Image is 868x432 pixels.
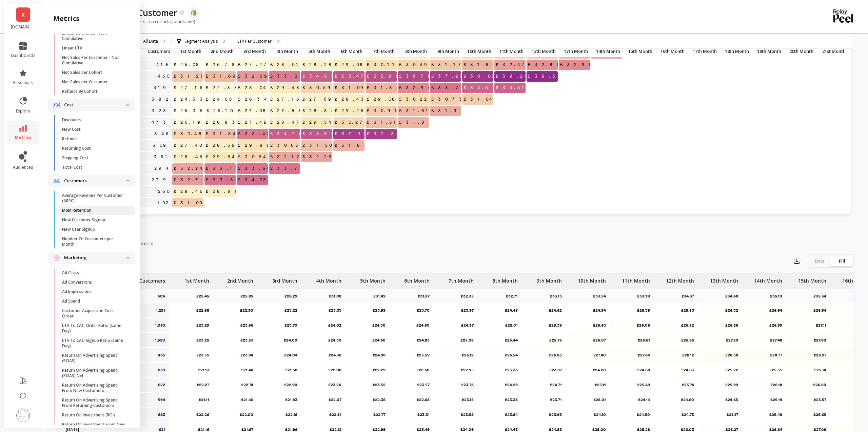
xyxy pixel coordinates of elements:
span: £31.50 [301,140,335,150]
span: 10th Month [463,48,491,54]
a: Return On Advertising Spend (ROAS) Net [59,366,135,380]
p: £23.33 [306,308,341,313]
nav: Tabs [57,234,854,250]
p: Koh.com [11,24,36,30]
span: £27.08 [237,106,272,116]
div: Toggle SortBy [236,46,269,57]
span: £39.36 [527,71,566,81]
p: New Cost [62,127,81,132]
span: 19th Month [753,48,781,54]
span: £31.69 [204,71,242,81]
div: Toggle SortBy [462,46,494,57]
span: £28.04 [237,83,270,93]
a: 279 [150,175,172,185]
span: 7th Month [367,48,395,54]
span: £28.88 [301,106,340,116]
p: £24.48 [482,308,518,313]
a: New Cost [59,125,135,134]
p: Customers [132,46,172,56]
p: 13th Month [559,46,590,56]
a: 260 [157,186,172,197]
p: 2nd Month [227,273,253,284]
a: Linear LTV [59,43,135,53]
a: LTV to CAC-Signup ratio (same day) [59,336,135,351]
span: £33.17 [204,163,244,173]
p: £23.22 [262,308,297,313]
p: Cost [64,102,126,108]
a: Lifetime Revenue - Non Cumulative [59,28,135,43]
a: Total Cost [59,163,135,172]
p: Refunds [62,136,78,142]
span: Customers [133,48,170,54]
span: £33.73 [430,83,472,93]
p: 12th Month [527,46,558,56]
a: 346 [153,129,172,139]
a: Return On Advertising Spend (ROAS) [59,351,135,366]
p: Ad Impressions [62,289,92,294]
div: Toggle SortBy [365,46,397,57]
a: Refunds [59,134,135,144]
div: Toggle SortBy [591,46,623,57]
div: Toggle SortBy [204,46,236,57]
a: Average Revenue Per Customer (ARPC) [59,191,135,206]
a: 294 [153,163,172,173]
a: Returning Cost [59,144,135,153]
p: £32.71 [506,293,522,299]
div: Toggle SortBy [752,46,784,57]
p: £31.08 [329,293,346,299]
span: 1st Month [174,48,201,54]
span: £32.98 [559,60,598,70]
div: Toggle SortBy [397,46,430,57]
span: £33.38 [269,71,311,81]
span: 18th Month [721,48,749,54]
span: £26.10 [205,106,236,116]
span: £32.26 [301,152,335,162]
img: profile picture [16,409,30,422]
p: £22.58 [174,308,209,313]
p: 18th Month [720,46,751,56]
p: £25.45 [196,293,213,299]
span: £29.64 [204,152,238,162]
a: 460 [157,71,172,81]
div: Toggle SortBy [172,46,204,57]
p: 6th Month [404,273,430,284]
span: £39.24 [494,71,531,81]
p: 9th Month [536,273,562,284]
span: £35.47 [333,71,370,81]
span: 5th Month [302,48,330,54]
p: 17th Month [688,46,719,56]
span: £31.54 [204,129,239,139]
p: 5th Month [360,273,386,284]
a: Discounts [59,115,135,125]
img: api.shopify.svg [191,9,197,16]
p: 7th Month [448,273,474,284]
span: £27.16 [172,83,206,93]
p: Return On Advertising Spend From Returning Customers [62,397,127,408]
span: £25.36 [172,106,206,116]
div: Toggle SortBy [623,46,655,57]
span: K [21,11,25,19]
p: £23.70 [394,308,430,313]
p: 10th Month [578,273,606,284]
p: 1st Month [172,46,203,56]
span: £26.83 [204,117,241,127]
p: £32.35 [461,293,478,299]
div: Toggle SortBy [784,46,816,57]
p: 19th Month [752,46,783,56]
p: £24.94 [570,308,606,313]
span: 11th Month [496,48,524,54]
span: audiences [13,165,33,170]
span: £31.51 [366,117,401,127]
span: metrics [15,135,32,140]
span: 14th Month [592,48,620,54]
span: £29.54 [301,117,335,127]
span: £30.63 [269,140,304,150]
p: Net Sales per Cohort [62,70,102,75]
div: Toggle SortBy [430,46,462,57]
p: Customer Acquisition Cost - Order [62,308,127,319]
p: £35.54 [813,293,830,299]
p: New User Signup [62,227,95,232]
div: Toggle SortBy [687,46,719,57]
a: 382 [150,94,172,104]
a: Ad Conversions [59,277,135,287]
